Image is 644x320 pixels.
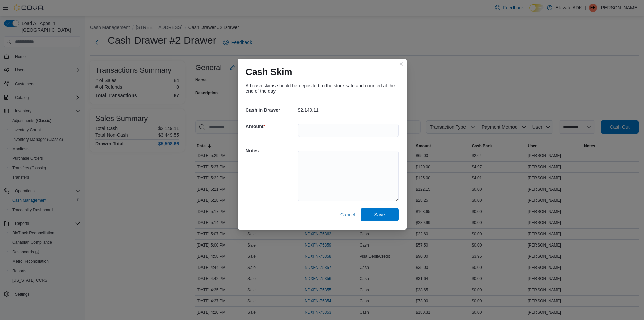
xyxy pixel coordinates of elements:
h1: Cash Skim [246,67,292,78]
span: Save [374,211,385,218]
div: All cash skims should be deposited to the store safe and counted at the end of the day. [246,83,399,94]
span: Cancel [340,211,355,218]
button: Save [361,208,399,221]
h5: Amount [246,120,296,133]
button: Closes this modal window [397,60,405,68]
h5: Notes [246,144,296,157]
p: $2,149.11 [298,107,319,113]
button: Cancel [338,208,358,221]
h5: Cash in Drawer [246,103,296,117]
